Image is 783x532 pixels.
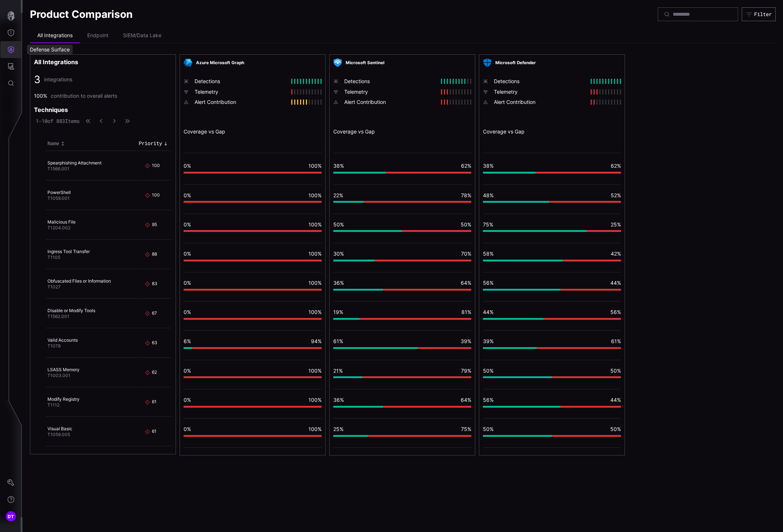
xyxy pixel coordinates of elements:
[116,28,169,43] li: SIEM/Data Lake
[483,260,563,261] div: vulnerable: 58
[30,28,80,43] li: All Integrations
[611,192,621,198] span: 52%
[47,308,95,313] a: Disable or Modify Tools
[461,251,471,257] span: 70%
[461,192,471,198] span: 78%
[47,219,76,225] a: Malicious File
[742,7,776,21] button: Filter
[483,128,621,135] div: Coverage vs Gap
[47,255,60,260] span: T1105
[333,289,383,291] div: vulnerable: 36
[34,58,172,66] h3: All Integrations
[308,251,322,257] span: 100%
[47,426,72,431] a: Visual Basic
[611,251,621,257] span: 42%
[483,376,552,378] div: vulnerable: 50
[483,230,587,232] div: vulnerable: 75
[195,99,288,105] div: Alert Contribution
[461,426,471,432] span: 75%
[494,99,587,105] div: Alert Contribution
[461,163,471,169] span: 62%
[184,309,191,315] span: 0%
[152,192,158,199] div: 100
[461,280,471,286] span: 64%
[152,399,158,405] div: 61
[47,337,78,343] a: Valid Accounts
[47,278,111,284] a: Obfuscated Files or Information
[333,368,343,374] span: 21%
[36,118,80,124] span: 1 - 10 of 883 Items
[83,117,93,125] button: First Page
[483,58,492,67] img: Microsoft Defender
[610,368,621,374] span: 50%
[195,89,288,95] div: Telemetry
[184,338,191,344] span: 6%
[152,251,158,258] div: 88
[308,397,322,403] span: 100%
[483,406,560,408] div: vulnerable: 56
[483,318,544,320] div: vulnerable: 44
[110,117,119,125] button: Next Page
[754,11,772,18] div: Filter
[483,280,494,286] span: 56%
[308,163,322,169] span: 100%
[8,513,14,520] span: DT
[152,369,158,376] div: 62
[184,163,191,169] span: 0%
[483,201,549,203] div: vulnerable: 48
[184,128,322,135] div: Coverage vs Gap
[47,402,60,408] span: T1112
[333,338,343,344] span: 61%
[333,128,471,135] div: Coverage vs Gap
[51,93,117,99] span: contribution to overall alerts
[333,230,402,232] div: vulnerable: 50
[308,221,322,228] span: 100%
[184,251,191,257] span: 0%
[333,347,418,349] div: vulnerable: 61
[139,140,162,147] div: Priority
[344,89,437,95] div: Telemetry
[0,508,22,525] button: DT
[308,192,322,198] span: 100%
[184,280,191,286] span: 0%
[461,397,471,403] span: 64%
[483,192,494,198] span: 48%
[483,289,560,291] div: vulnerable: 56
[195,78,288,85] div: Detections
[611,221,621,228] span: 25%
[333,435,368,437] div: vulnerable: 25
[333,260,375,261] div: vulnerable: 30
[47,160,101,166] a: Spearphishing Attachment
[333,192,343,198] span: 22%
[483,347,537,349] div: vulnerable: 39
[461,221,471,228] span: 50%
[483,251,494,257] span: 58%
[610,280,621,286] span: 44%
[196,60,244,66] a: Azure Microsoft Graph
[27,45,73,54] div: Defense Surface
[483,368,494,374] span: 50%
[461,309,471,315] span: 81%
[184,221,191,228] span: 0%
[184,368,191,374] span: 0%
[47,249,90,254] a: Ingress Tool Transfer
[123,117,132,125] button: Last Page
[333,406,383,408] div: vulnerable: 36
[30,8,133,21] h1: Product Comparison
[308,309,322,315] span: 100%
[333,309,343,315] span: 19%
[47,432,70,437] span: T1059.005
[344,78,437,85] div: Detections
[483,221,493,228] span: 75%
[44,76,72,83] span: integrations
[333,163,344,169] span: 38%
[34,106,68,114] h3: Techniques
[483,397,494,403] span: 56%
[184,58,192,67] img: Microsoft Graph
[346,60,384,66] a: Microsoft Sentinel
[333,251,344,257] span: 30%
[333,221,344,228] span: 50%
[308,280,322,286] span: 100%
[344,99,437,105] div: Alert Contribution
